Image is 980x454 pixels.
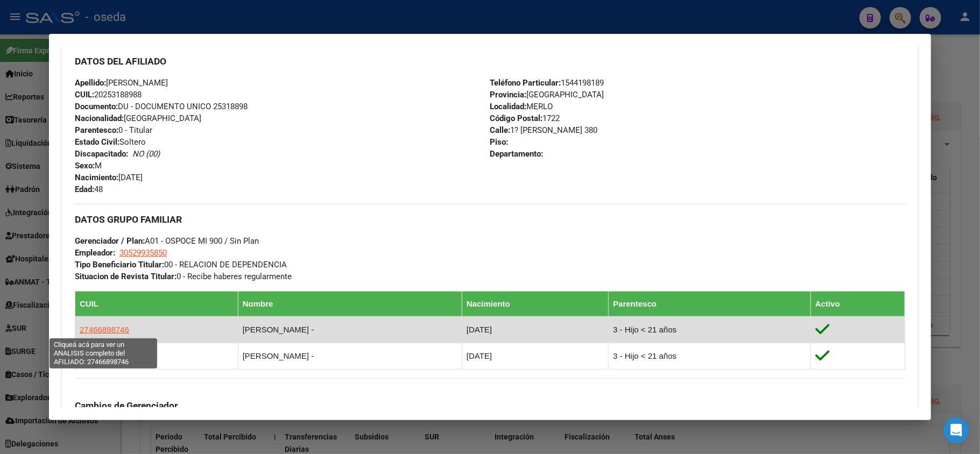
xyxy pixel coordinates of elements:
strong: Apellido: [75,78,106,88]
h3: DATOS GRUPO FAMILIAR [75,214,905,225]
span: 0 - Titular [75,125,152,135]
div: Open Intercom Messenger [943,417,969,443]
th: Nombre [238,291,462,316]
strong: Gerenciador / Plan: [75,236,145,246]
span: [GEOGRAPHIC_DATA] [75,113,201,123]
span: [PERSON_NAME] [75,78,168,88]
span: 20486996251 [80,351,129,360]
i: NO (00) [132,149,160,159]
span: [DATE] [75,173,143,182]
strong: Sexo: [75,161,95,171]
th: Parentesco [609,291,811,316]
strong: Provincia: [490,90,526,100]
td: [DATE] [462,316,608,343]
span: 1? [PERSON_NAME] 380 [490,125,597,135]
span: DU - DOCUMENTO UNICO 25318898 [75,102,248,111]
td: [PERSON_NAME] - [238,316,462,343]
strong: Discapacitado: [75,149,128,159]
strong: Estado Civil: [75,137,119,147]
strong: Calle: [490,125,510,135]
h3: DATOS DEL AFILIADO [75,55,905,67]
strong: Nacimiento: [75,173,118,182]
strong: CUIL: [75,90,94,100]
td: [PERSON_NAME] - [238,343,462,369]
span: 27466898746 [80,325,129,334]
span: 0 - Recibe haberes regularmente [75,272,292,281]
td: 3 - Hijo < 21 años [609,316,811,343]
strong: Código Postal: [490,113,542,123]
strong: Localidad: [490,102,526,111]
span: 20253188988 [75,90,142,100]
strong: Edad: [75,185,94,194]
strong: Departamento: [490,149,543,159]
th: Nacimiento [462,291,608,316]
span: Soltero [75,137,146,147]
span: 00 - RELACION DE DEPENDENCIA [75,260,287,269]
span: 1722 [490,113,560,123]
span: MERLO [490,102,553,111]
strong: Situacion de Revista Titular: [75,272,177,281]
strong: Piso: [490,137,508,147]
span: M [75,161,102,171]
span: [GEOGRAPHIC_DATA] [490,90,604,100]
span: 1544198189 [490,78,604,88]
strong: Tipo Beneficiario Titular: [75,260,164,269]
strong: Empleador: [75,248,115,258]
strong: Nacionalidad: [75,113,124,123]
th: Activo [811,291,905,316]
th: CUIL [75,291,238,316]
strong: Parentesco: [75,125,118,135]
h3: Cambios de Gerenciador [75,400,905,412]
td: 3 - Hijo < 21 años [609,343,811,369]
strong: Documento: [75,102,118,111]
span: 30529935850 [119,248,167,258]
strong: Teléfono Particular: [490,78,561,88]
span: 48 [75,185,103,194]
td: [DATE] [462,343,608,369]
span: A01 - OSPOCE MI 900 / Sin Plan [75,236,259,246]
